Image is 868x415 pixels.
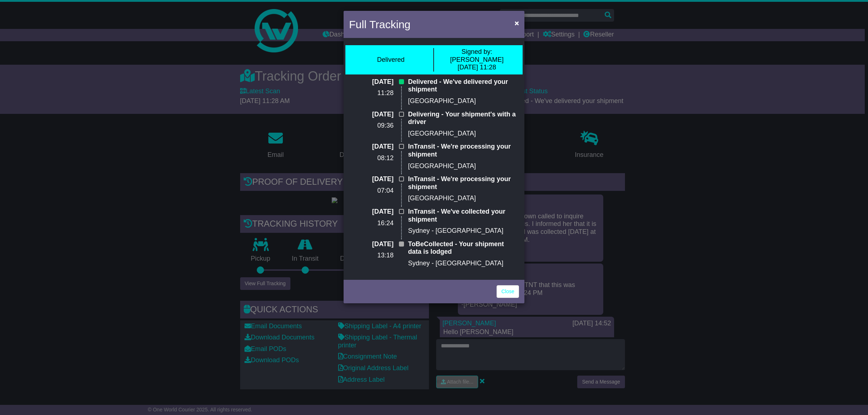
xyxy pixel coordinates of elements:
p: [DATE] [349,240,393,248]
div: [PERSON_NAME] [DATE] 11:28 [438,48,516,72]
p: [GEOGRAPHIC_DATA] [408,194,519,202]
p: 09:36 [349,122,393,130]
p: 13:18 [349,252,393,260]
span: × [515,19,519,27]
p: InTransit - We've collected your shipment [408,208,519,223]
p: 16:24 [349,219,393,227]
h4: Full Tracking [349,16,410,33]
div: Delivered [377,56,404,64]
p: 11:28 [349,89,393,97]
p: 07:04 [349,187,393,195]
p: ToBeCollected - Your shipment data is lodged [408,240,519,256]
p: Sydney - [GEOGRAPHIC_DATA] [408,260,519,268]
a: Close [497,285,519,298]
p: InTransit - We're processing your shipment [408,143,519,158]
p: InTransit - We're processing your shipment [408,175,519,191]
p: Delivered - We've delivered your shipment [408,78,519,94]
button: Close [511,16,523,30]
p: [DATE] [349,143,393,151]
p: Sydney - [GEOGRAPHIC_DATA] [408,227,519,235]
p: [GEOGRAPHIC_DATA] [408,97,519,105]
p: [DATE] [349,111,393,119]
p: [DATE] [349,175,393,183]
p: [DATE] [349,208,393,216]
p: Delivering - Your shipment's with a driver [408,111,519,126]
p: 08:12 [349,154,393,162]
p: [GEOGRAPHIC_DATA] [408,130,519,138]
p: [GEOGRAPHIC_DATA] [408,162,519,170]
p: [DATE] [349,78,393,86]
span: Signed by: [461,48,492,55]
